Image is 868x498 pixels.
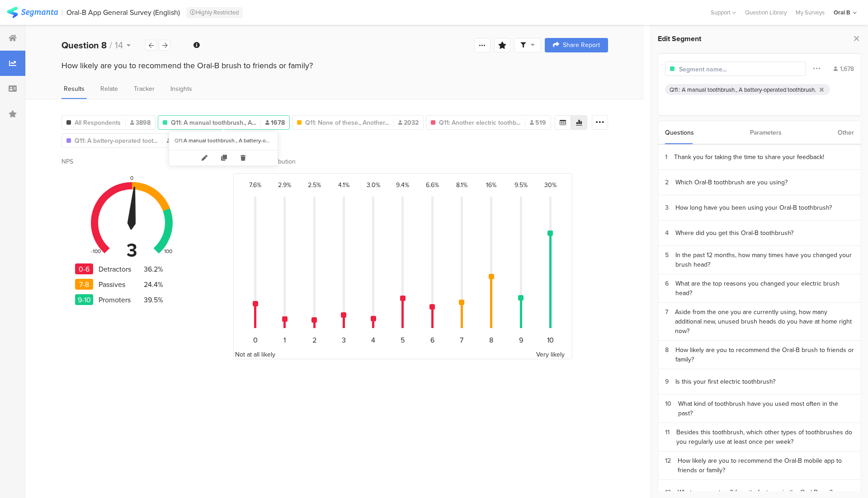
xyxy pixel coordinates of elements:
div: 9.4% [396,180,409,190]
div: 4 [665,228,675,238]
div: How long have you been using your Oral-B toothbrush? [675,203,832,212]
a: Question Library [741,8,791,17]
div: What are the top reasons you changed your electric brush head? [675,279,854,298]
div: Is this your first electric toothbrush? [675,377,775,386]
div: 1 [665,152,674,162]
div: 1,678 [834,64,854,74]
div: How likely are you to recommend the Oral-B brush to friends or family? [675,345,854,364]
div: 5 [401,335,405,345]
div: 7-8 [75,279,93,290]
div: 39.5% [144,295,163,305]
span: Tracker [134,84,155,94]
div: : [679,85,682,94]
div: How likely are you to recommend the Oral-B mobile app to friends or family? [678,456,854,475]
div: 2.9% [278,180,291,190]
div: Questions [665,121,694,144]
div: 0 [130,174,133,182]
div: 16% [486,180,496,190]
span: Share Report [563,42,600,48]
div: : [182,137,184,145]
div: Response Distribution [233,157,608,166]
span: Q11: None of these., Another... [305,118,389,127]
div: Promoters [99,295,144,305]
div: 0 [253,335,258,345]
div: -100 [91,247,101,255]
span: / [109,38,112,52]
div: 11 [665,428,676,446]
div: 12 [665,456,678,475]
div: A manual toothbrush., A battery-operated toothbrush. [682,85,816,94]
div: Not at all likely [233,350,278,359]
div: Passives [99,279,144,290]
div: In the past 12 months, how many times have you changed your brush head? [675,250,854,269]
div: 8.1% [456,180,467,190]
div: Q11 [175,137,182,145]
div: 3 [127,237,137,263]
div: 9 [665,377,675,386]
span: 3898 [130,118,151,127]
span: 14 [115,38,123,52]
div: 7 [460,335,463,345]
div: 0-6 [75,263,93,274]
div: 3 [342,335,346,345]
div: 6 [430,335,434,345]
div: 8 [665,345,675,364]
span: Insights [170,84,192,94]
div: 8 [489,335,493,345]
div: 10 [547,335,554,345]
span: 519 [530,118,546,127]
span: 1678 [265,118,285,127]
div: Very likely [528,350,573,359]
div: 3 [665,203,675,212]
div: Other [838,121,854,144]
div: Parameters [750,121,782,144]
div: What kind of toothbrush have you used most often in the past? [678,399,854,418]
span: 2032 [398,118,419,127]
div: 5 [665,250,675,269]
span: All Respondents [75,118,121,127]
span: Q11: A battery-operated toot... [75,136,157,146]
div: 4 [371,335,375,345]
div: Q11 [670,85,678,94]
div: 9 [519,335,523,345]
div: 24.4% [144,279,163,290]
div: Support [711,5,736,19]
div: Oral B [834,8,850,17]
div: 100 [164,247,172,255]
div: 30% [544,180,557,190]
div: 36.2% [144,264,163,274]
div: | [61,7,63,18]
div: 6 [665,279,675,298]
input: Segment name... [679,65,758,74]
div: 7.6% [249,180,261,190]
div: 1 [283,335,286,345]
span: 253 [167,136,184,146]
div: Thank you for taking the time to share your feedback! [674,152,824,162]
div: 9.5% [514,180,528,190]
div: A manual toothbrush., A battery-operated toothbrush. [184,137,272,145]
div: 2 [312,335,316,345]
div: Besides this toothbrush, which other types of toothbrushes do you regularly use at least once per... [676,428,854,446]
div: 2 [665,178,675,187]
span: Relate [100,84,118,94]
a: My Surveys [791,8,829,17]
div: 9-10 [75,294,93,305]
div: 2.5% [308,180,321,190]
div: Where did you get this Oral-B toothbrush? [675,228,793,238]
span: Results [64,84,85,94]
div: 4.1% [338,180,349,190]
div: 7 [665,307,675,336]
div: Oral-B App General Survey (English) [66,8,180,17]
div: Aside from the one you are currently using, how many additional new, unused brush heads do you ha... [675,307,854,336]
div: Which Oral-B toothbrush are you using? [675,178,788,187]
div: What are your top 3 favorite features in the Oral-B app? [678,488,832,497]
span: Q11: A manual toothbrush., A... [171,118,256,127]
div: 10 [665,399,678,418]
span: Q11: Another electric toothb... [439,118,520,127]
img: segmanta logo [7,7,58,18]
b: Question 8 [61,38,107,52]
div: 6.6% [426,180,439,190]
div: How likely are you to recommend the Oral-B brush to friends or family? [61,60,608,71]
